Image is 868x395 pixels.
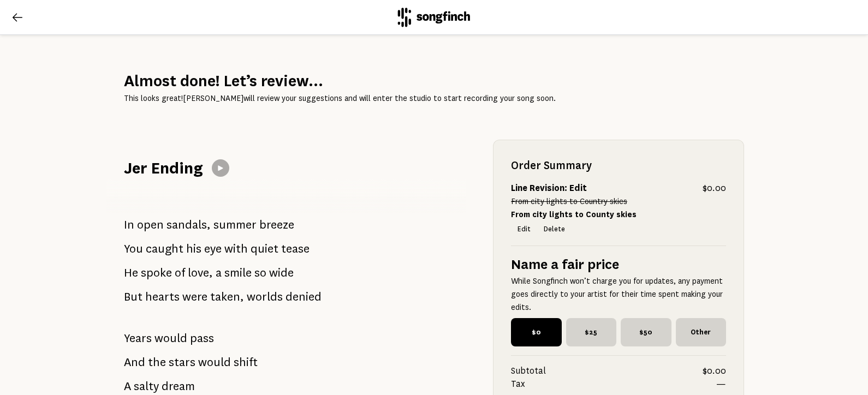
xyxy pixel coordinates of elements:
[511,197,627,206] s: From city lights to Country skies
[141,262,172,284] span: spoke
[247,286,283,308] span: worlds
[198,351,231,373] span: would
[511,222,537,237] button: Edit
[511,274,726,314] p: While Songfinch won’t charge you for updates, any payment goes directly to your artist for their ...
[269,262,294,284] span: wide
[175,262,185,284] span: of
[146,238,183,260] span: caught
[167,214,211,236] span: sandals,
[169,351,195,373] span: stars
[213,214,257,236] span: summer
[204,238,222,260] span: eye
[234,351,258,373] span: shift
[511,158,726,173] h2: Order Summary
[154,327,187,349] span: would
[703,364,726,378] span: $0.00
[716,378,726,391] span: —
[124,70,744,92] h2: Almost done! Let’s review...
[124,262,138,284] span: He
[259,214,294,236] span: breeze
[511,183,587,193] strong: Line Revision: Edit
[621,318,671,346] span: $50
[124,286,142,308] span: But
[188,262,213,284] span: love,
[190,327,214,349] span: pass
[676,318,727,346] span: Other
[511,210,637,219] strong: From city lights to County skies
[537,222,572,237] button: Delete
[148,351,166,373] span: the
[511,255,726,274] h5: Name a fair price
[254,262,266,284] span: so
[281,238,310,260] span: tease
[124,92,744,105] p: This looks great! [PERSON_NAME] will review your suggestions and will enter the studio to start r...
[511,318,562,346] span: $0
[124,327,152,349] span: Years
[124,351,145,373] span: And
[124,157,203,179] h1: Jer Ending
[224,238,248,260] span: with
[124,238,143,260] span: You
[182,286,207,308] span: were
[251,238,278,260] span: quiet
[566,318,617,346] span: $25
[286,286,322,308] span: denied
[124,214,134,236] span: In
[145,286,180,308] span: hearts
[511,364,703,378] span: Subtotal
[511,378,716,391] span: Tax
[186,238,201,260] span: his
[137,214,164,236] span: open
[703,182,726,195] span: $0.00
[210,286,244,308] span: taken,
[216,262,222,284] span: a
[224,262,252,284] span: smile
